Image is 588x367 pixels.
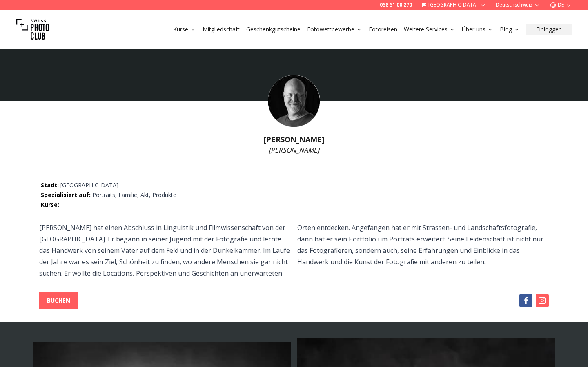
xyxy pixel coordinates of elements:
button: Kurse [170,24,199,35]
img: Jürgen Atzgerstorfer [268,75,320,127]
button: Über uns [459,24,497,35]
a: Weitere Services [404,25,455,33]
button: Einloggen [526,24,572,35]
a: Fotoreisen [369,25,397,33]
button: Fotowettbewerbe [304,24,365,35]
a: Kurse [173,25,196,33]
button: Mitgliedschaft [199,24,243,35]
a: Geschenkgutscheine [246,25,301,33]
a: Fotowettbewerbe [307,25,362,33]
p: [GEOGRAPHIC_DATA] [41,181,547,189]
img: Instagram [536,294,549,307]
b: BUCHEN [47,296,70,305]
button: BUCHEN [39,292,78,309]
span: Kurse : [41,201,59,208]
a: Blog [500,25,520,33]
a: Über uns [462,25,493,33]
img: Swiss photo club [16,13,49,46]
span: Stadt : [41,181,60,189]
a: 058 51 00 270 [380,2,412,8]
button: Fotoreisen [365,24,401,35]
button: Geschenkgutscheine [243,24,304,35]
img: Facebook [519,294,532,307]
p: [PERSON_NAME] hat einen Abschluss in Linguistik und Filmwissenschaft von der [GEOGRAPHIC_DATA]. E... [39,222,549,279]
button: Blog [497,24,523,35]
button: Weitere Services [401,24,459,35]
p: Portraits, Familie, Akt, Produkte [41,191,547,199]
span: Spezialisiert auf : [41,191,91,199]
a: Mitgliedschaft [203,25,240,33]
